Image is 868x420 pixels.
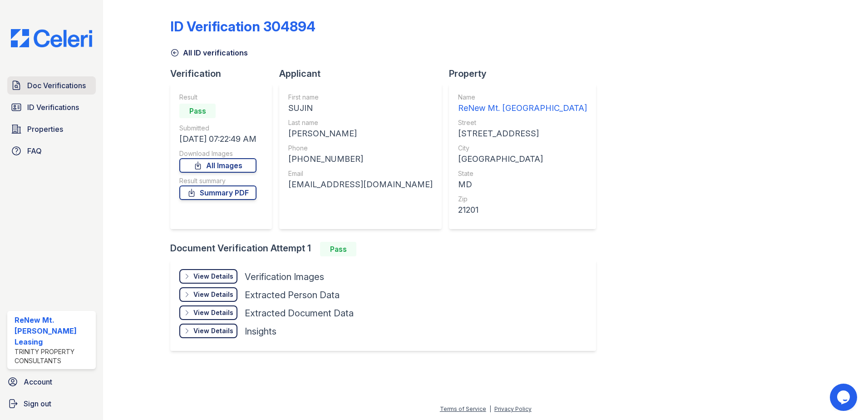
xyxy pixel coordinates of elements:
div: Result summary [179,176,256,185]
div: Document Verification Attempt 1 [170,242,603,256]
a: Terms of Service [440,405,486,412]
div: Property [449,67,603,80]
div: [GEOGRAPHIC_DATA] [458,153,587,165]
a: Privacy Policy [494,405,532,412]
a: FAQ [7,142,96,160]
span: Doc Verifications [27,80,86,91]
img: CE_Logo_Blue-a8612792a0a2168367f1c8372b55b34899dd931a85d93a1a3d3e32e68fde9ad4.png [4,29,99,47]
div: [DATE] 07:22:49 AM [179,133,256,145]
div: SUJIN [288,102,433,115]
a: All Images [179,158,256,173]
a: Doc Verifications [7,76,96,95]
span: ID Verifications [27,102,79,113]
div: Download Images [179,149,256,158]
div: Extracted Document Data [245,307,354,320]
div: [EMAIL_ADDRESS][DOMAIN_NAME] [288,178,433,191]
div: | [489,405,491,412]
div: City [458,144,587,153]
div: Zip [458,195,587,204]
a: Summary PDF [179,185,256,200]
span: Sign out [24,398,51,409]
div: Pass [179,104,216,118]
div: Extracted Person Data [245,289,340,301]
a: All ID verifications [170,47,248,58]
div: [PHONE_NUMBER] [288,153,433,165]
div: Insights [245,325,276,338]
div: View Details [193,308,233,317]
div: [STREET_ADDRESS] [458,127,587,140]
span: Properties [27,124,63,135]
div: MD [458,178,587,191]
div: Result [179,93,256,102]
div: Street [458,118,587,127]
div: Verification [170,67,279,80]
span: Account [24,376,52,387]
div: Applicant [279,67,449,80]
div: Trinity Property Consultants [15,347,92,365]
iframe: chat widget [830,384,859,411]
div: Name [458,93,587,102]
a: Account [4,373,99,391]
span: FAQ [27,145,42,156]
div: Verification Images [245,270,324,283]
div: ID Verification 304894 [170,18,316,35]
div: View Details [193,326,233,335]
div: ReNew Mt. [PERSON_NAME] Leasing [15,315,92,347]
div: Email [288,169,433,178]
div: State [458,169,587,178]
a: ID Verifications [7,98,96,116]
div: 21201 [458,204,587,216]
div: First name [288,93,433,102]
div: View Details [193,272,233,281]
div: [PERSON_NAME] [288,127,433,140]
div: Last name [288,118,433,127]
div: Pass [320,242,356,256]
div: Submitted [179,124,256,133]
div: View Details [193,290,233,299]
a: Sign out [4,395,99,413]
div: Phone [288,144,433,153]
a: Name ReNew Mt. [GEOGRAPHIC_DATA] [458,93,587,115]
div: ReNew Mt. [GEOGRAPHIC_DATA] [458,102,587,115]
a: Properties [7,120,96,138]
